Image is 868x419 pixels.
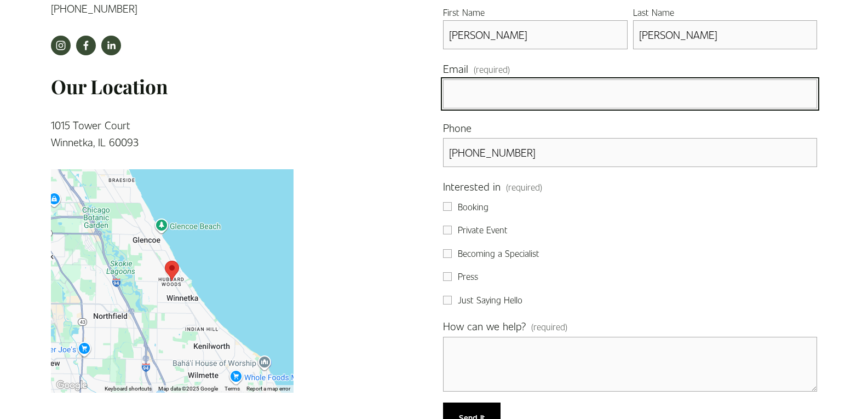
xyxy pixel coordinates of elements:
span: Interested in [443,178,501,195]
a: Report a map error [246,386,290,392]
input: Press [443,272,452,281]
span: Becoming a Specialist [458,246,539,261]
a: [PHONE_NUMBER] [51,2,137,15]
span: Phone [443,119,472,136]
a: 1015 Tower CourtWinnetka, IL 60093 [51,118,139,148]
span: Just Saying Hello [458,293,522,307]
div: Last Name [633,5,818,21]
span: Map data ©2025 Google [158,386,218,392]
span: Private Event [458,223,508,237]
span: Booking [458,200,488,214]
a: Open this area in Google Maps (opens a new window) [54,378,90,393]
h3: Our Location [51,74,294,100]
button: Keyboard shortcuts [105,385,152,393]
div: First Name [443,5,628,21]
a: facebook-unauth [76,36,96,55]
input: Booking [443,202,452,211]
a: instagram-unauth [51,36,71,55]
img: Google [54,378,90,393]
input: Becoming a Specialist [443,249,452,258]
input: Just Saying Hello [443,296,452,305]
span: Email [443,60,468,77]
span: (required) [531,320,567,334]
span: Press [458,269,478,284]
span: How can we help? [443,318,526,335]
a: Terms [225,386,240,392]
div: Sole + Luna Wellness 1015 Tower Court Winnetka, IL, 60093, United States [165,261,179,281]
span: (required) [474,62,510,77]
span: (required) [506,180,542,194]
input: Private Event [443,226,452,234]
a: LinkedIn [101,36,121,55]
